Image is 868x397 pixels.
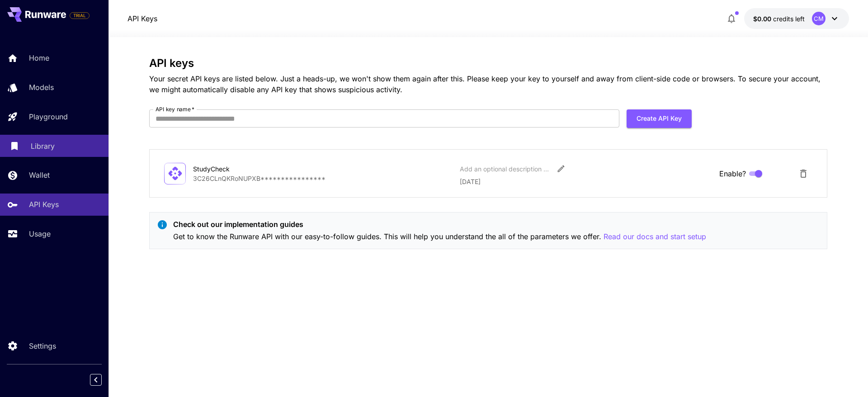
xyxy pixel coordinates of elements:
div: CM [812,12,826,25]
p: Check out our implementation guides [173,219,706,230]
button: Delete API Key [794,165,812,183]
button: Create API Key [627,109,692,128]
div: Add an optional description or comment [460,164,550,174]
label: API key name [156,105,194,113]
nav: breadcrumb [127,13,157,24]
span: credits left [773,15,805,23]
span: Add your payment card to enable full platform functionality. [70,10,90,21]
div: Collapse sidebar [97,372,108,388]
h3: API keys [149,57,827,70]
p: Home [29,52,49,63]
span: TRIAL [70,12,89,19]
p: Library [31,141,55,151]
div: StudyCheck [193,164,283,174]
p: Models [29,82,54,93]
button: Collapse sidebar [90,374,102,386]
p: [DATE] [460,177,712,186]
p: Get to know the Runware API with our easy-to-follow guides. This will help you understand the all... [173,231,706,242]
button: $0.00CM [744,8,849,29]
span: $0.00 [753,15,773,23]
button: Edit [553,161,569,177]
p: Settings [29,340,56,351]
p: Usage [29,228,51,239]
p: Wallet [29,170,50,180]
a: API Keys [127,13,157,24]
p: API Keys [29,199,59,210]
p: Your secret API keys are listed below. Just a heads-up, we won't show them again after this. Plea... [149,73,827,95]
span: Enable? [719,168,746,179]
div: $0.00 [753,14,805,24]
button: Read our docs and start setup [604,231,706,242]
p: Playground [29,111,68,122]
